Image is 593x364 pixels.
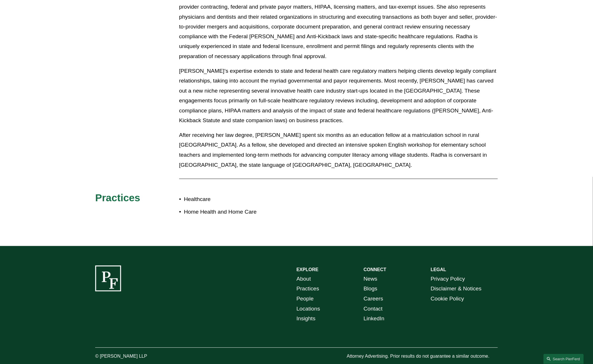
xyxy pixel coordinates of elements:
[431,284,482,294] a: Disclaimer & Notices
[296,284,319,294] a: Practices
[296,274,311,284] a: About
[296,294,314,304] a: People
[95,352,179,361] p: © [PERSON_NAME] LLP
[347,352,498,361] p: Attorney Advertising. Prior results do not guarantee a similar outcome.
[364,294,383,304] a: Careers
[364,284,377,294] a: Blogs
[364,304,382,314] a: Contact
[431,274,465,284] a: Privacy Policy
[364,314,385,324] a: LinkedIn
[431,267,446,272] strong: LEGAL
[95,192,140,204] span: Practices
[364,267,386,272] strong: CONNECT
[296,304,320,314] a: Locations
[544,354,584,364] a: Search this site
[184,195,296,205] p: Healthcare
[184,207,296,217] p: Home Health and Home Care
[364,274,377,284] a: News
[296,314,315,324] a: Insights
[431,294,464,304] a: Cookie Policy
[296,267,318,272] strong: EXPLORE
[179,131,498,170] p: After receiving her law degree, [PERSON_NAME] spent six months as an education fellow at a matric...
[179,66,498,126] p: [PERSON_NAME]’s expertise extends to state and federal health care regulatory matters helping cli...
